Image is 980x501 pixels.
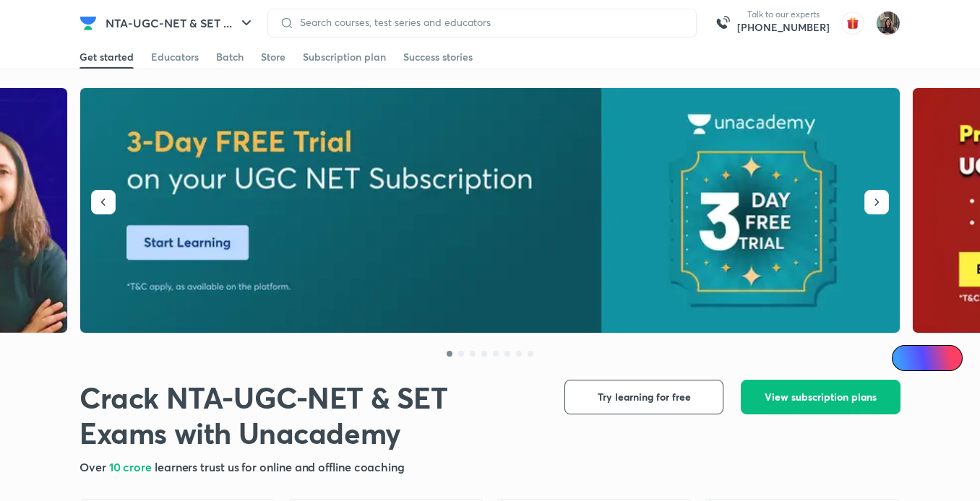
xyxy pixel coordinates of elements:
[741,380,901,414] button: View subscription plans
[261,50,285,64] div: Store
[708,9,737,38] img: call-us
[841,12,864,35] img: avatar
[151,50,199,64] div: Educators
[151,45,199,69] a: Educators
[261,45,285,69] a: Store
[97,9,264,38] button: NTA-UGC-NET & SET ...
[79,380,541,450] h1: Crack NTA-UGC-NET & SET Exams with Unacademy
[79,459,109,474] span: Over
[737,9,830,20] p: Talk to our experts
[79,50,134,64] div: Get started
[216,50,244,64] div: Batch
[79,45,134,69] a: Get started
[303,45,386,69] a: Subscription plan
[892,345,963,371] a: Ai Doubts
[216,45,244,69] a: Batch
[303,50,386,64] div: Subscription plan
[765,390,877,404] span: View subscription plans
[901,352,912,364] img: Icon
[79,14,97,32] img: Company Logo
[403,45,473,69] a: Success stories
[737,20,830,35] a: [PHONE_NUMBER]
[109,459,155,474] span: 10 crore
[155,459,405,474] span: learners trust us for online and offline coaching
[403,50,473,64] div: Success stories
[564,380,723,414] button: Try learning for free
[598,390,691,404] span: Try learning for free
[916,352,954,364] span: Ai Doubts
[294,17,684,28] input: Search courses, test series and educators
[876,11,901,35] img: Yashika Sanjay Hargunani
